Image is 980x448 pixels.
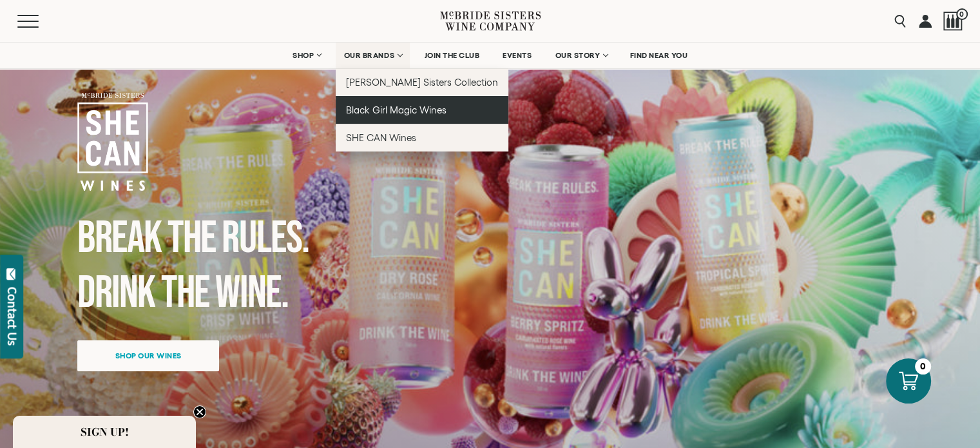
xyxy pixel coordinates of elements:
[193,405,206,418] button: Close teaser
[284,43,329,68] a: SHOP
[222,211,309,266] span: Rules.
[336,43,410,68] a: OUR BRANDS
[93,343,204,368] span: Shop our wines
[555,51,600,60] span: OUR STORY
[494,43,540,68] a: EVENTS
[81,424,129,440] span: SIGN UP!
[17,15,64,28] button: Mobile Menu Trigger
[77,340,219,371] a: Shop our wines
[77,211,162,266] span: Break
[956,8,968,20] span: 0
[215,266,288,320] span: Wine.
[161,266,209,320] span: the
[346,132,416,143] span: SHE CAN Wines
[915,358,931,375] div: 0
[336,68,509,96] a: [PERSON_NAME] Sisters Collection
[416,43,488,68] a: JOIN THE CLUB
[293,51,314,60] span: SHOP
[503,51,532,60] span: EVENTS
[77,266,155,320] span: Drink
[346,77,499,88] span: [PERSON_NAME] Sisters Collection
[6,287,19,346] div: Contact Us
[336,96,509,124] a: Black Girl Magic Wines
[336,124,509,151] a: SHE CAN Wines
[630,51,688,60] span: FIND NEAR YOU
[13,416,196,448] div: SIGN UP!Close teaser
[346,104,447,115] span: Black Girl Magic Wines
[425,51,480,60] span: JOIN THE CLUB
[622,43,697,68] a: FIND NEAR YOU
[546,43,615,68] a: OUR STORY
[344,51,394,60] span: OUR BRANDS
[168,211,216,266] span: the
